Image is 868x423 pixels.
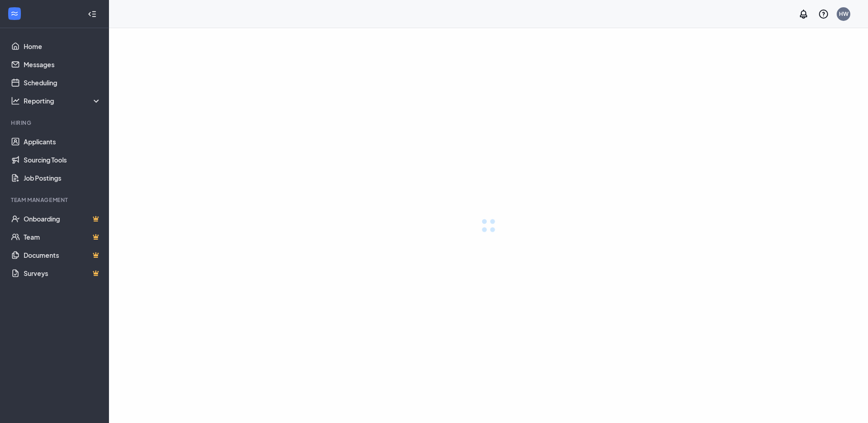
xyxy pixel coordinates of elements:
[11,119,99,127] div: Hiring
[839,10,848,18] div: HW
[11,96,20,105] svg: Analysis
[798,9,809,20] svg: Notifications
[24,37,101,55] a: Home
[24,151,101,169] a: Sourcing Tools
[24,96,102,105] div: Reporting
[24,246,101,264] a: DocumentsCrown
[24,133,101,151] a: Applicants
[24,228,101,246] a: TeamCrown
[24,74,101,92] a: Scheduling
[24,264,101,282] a: SurveysCrown
[11,196,99,204] div: Team Management
[24,55,101,74] a: Messages
[10,9,19,18] svg: WorkstreamLogo
[88,10,97,19] svg: Collapse
[24,210,101,228] a: OnboardingCrown
[24,169,101,187] a: Job Postings
[818,9,829,20] svg: QuestionInfo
